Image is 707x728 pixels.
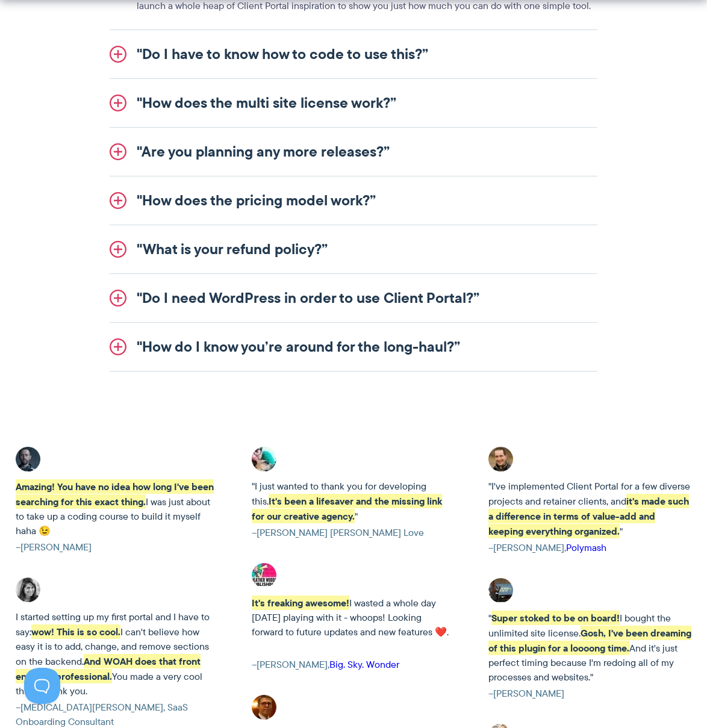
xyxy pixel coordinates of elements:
strong: And WOAH does that front end look professional. [16,654,201,683]
p: "I've implemented Client Portal for a few diverse projects and retainer clients, and " [488,479,692,539]
a: "Are you planning any more releases?” [110,128,597,176]
a: "How does the multi site license work?” [110,79,597,127]
img: Heather Woods Client Portal testimonial [252,563,276,588]
cite: –[PERSON_NAME], [488,541,692,555]
strong: Super stoked to be on board! [491,611,620,625]
cite: –[PERSON_NAME] [16,540,219,555]
strong: it's made such a difference in terms of value-add and keeping everything organized. [488,494,689,538]
strong: Gosh, I've been dreaming of this plugin for a loooong time. [488,626,691,655]
p: I wasted a whole day [DATE] playing with it - whoops! Looking forward to future updates and new f... [252,596,455,639]
cite: –[PERSON_NAME] [PERSON_NAME] Love [252,526,455,540]
a: "Do I have to know how to code to use this?” [110,30,597,78]
p: I started setting up my first portal and I have to say: I can't believe how easy it is to add, ch... [16,610,219,698]
img: Client Portal testimonial - Adrian C [16,447,40,471]
a: Big. Sky. Wonder [329,658,399,671]
p: " I bought the unlimited site license. And it's just perfect timing because I'm redoing all of my... [488,611,692,685]
a: "How do I know you’re around for the long-haul?” [110,323,597,371]
a: "Do I need WordPress in order to use Client Portal?” [110,274,597,322]
cite: –[PERSON_NAME], [252,658,455,672]
img: Client Portal testimonial [16,577,40,602]
p: "I just wanted to thank you for developing this. " [252,479,455,524]
cite: –[PERSON_NAME] [488,686,692,701]
a: Polymash [566,541,606,555]
strong: wow! This is so cool. [31,624,120,639]
strong: It's freaking awesome! [252,596,349,610]
a: "How does the pricing model work?” [110,176,597,225]
strong: Amazing! You have no idea how long I've been searching for this exact thing. [16,479,214,509]
strong: It's been a lifesaver and the missing link for our creative agency. [252,494,442,523]
p: I was just about to take up a coding course to build it myself haha 😉 [16,479,219,538]
a: "What is your refund policy?” [110,225,597,273]
iframe: Toggle Customer Support [24,668,60,704]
